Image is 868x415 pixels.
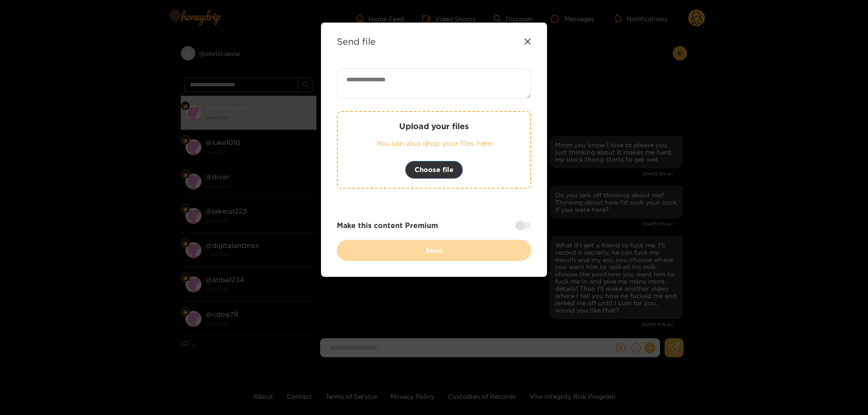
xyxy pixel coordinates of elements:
[405,161,463,179] button: Choose file
[337,220,438,231] strong: Make this content Premium
[356,121,512,131] p: Upload your files
[337,36,376,47] strong: Send file
[337,240,531,261] button: Send
[356,138,512,149] p: You can also drop your files here
[415,164,453,175] span: Choose file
